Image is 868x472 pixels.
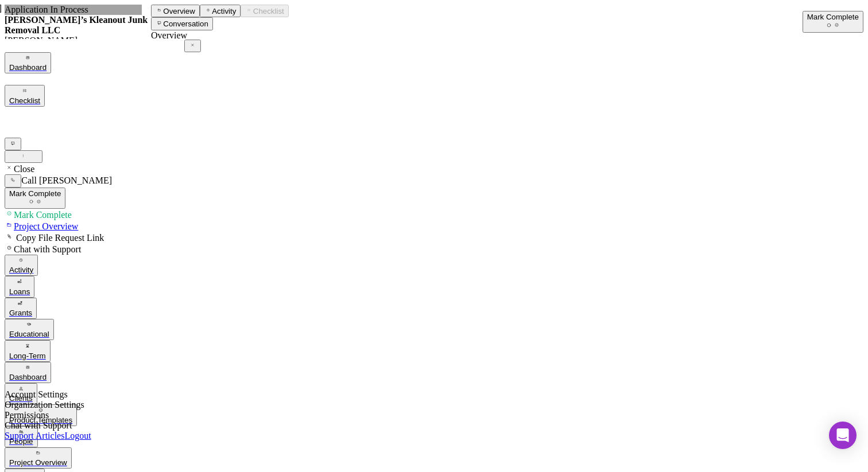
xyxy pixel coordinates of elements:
[5,52,863,73] a: Dashboard
[5,174,863,187] div: Call [PERSON_NAME]
[5,85,863,106] a: Checklist
[5,340,51,361] button: Long-Term
[5,243,863,255] div: Chat with Support
[9,266,33,274] div: Activity
[5,209,863,220] div: Mark Complete
[5,362,51,383] button: Dashboard
[5,232,863,243] div: Copy File Request Link
[9,352,46,360] div: Long-Term
[5,431,64,440] a: Support Articles
[807,13,859,21] div: Mark Complete
[9,373,46,381] div: Dashboard
[151,17,213,30] button: Conversation
[5,340,863,361] a: Long-Term
[5,15,148,35] b: [PERSON_NAME]’s Kleanout Junk Removal LLC
[9,330,49,338] div: Educational
[5,447,863,469] a: Project Overview
[5,255,863,276] a: Activity
[9,189,61,198] div: Mark Complete
[5,221,78,231] a: Project Overview
[5,188,65,209] button: Mark Complete
[9,287,30,296] div: Loans
[5,276,863,297] a: Loans
[5,319,54,340] button: Educational
[5,420,91,431] div: Chat with Support
[5,255,38,276] button: Activity
[5,163,863,174] div: Close
[5,383,863,404] a: Clients
[5,276,34,297] button: Loans
[241,5,288,17] button: Checklist
[803,11,863,32] button: Mark Complete
[5,383,37,404] button: Clients
[5,404,863,426] a: Product Templates
[253,7,284,15] label: Checklist
[829,422,857,449] div: Open Intercom Messenger
[5,298,37,319] button: Grants
[5,362,863,383] a: Dashboard
[5,447,72,469] button: Project Overview
[212,7,236,15] label: Activity
[5,298,863,319] a: Grants
[5,319,863,340] a: Educational
[9,309,32,317] div: Grants
[9,96,40,105] div: Checklist
[5,426,863,447] a: People
[9,458,67,467] div: Project Overview
[5,389,91,400] div: Account Settings
[5,410,91,420] div: Permissions
[163,7,195,15] label: Overview
[5,36,151,56] div: [PERSON_NAME] [PERSON_NAME]
[5,5,142,15] div: Application In Process
[151,30,803,41] div: Overview
[5,85,45,106] button: Checklist
[5,400,91,410] div: Organization Settings
[5,52,51,73] button: Dashboard
[200,5,241,17] button: Activity
[151,5,200,17] button: Overview
[9,63,46,72] div: Dashboard
[163,20,208,29] label: Conversation
[9,437,33,446] div: People
[64,431,91,440] a: Logout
